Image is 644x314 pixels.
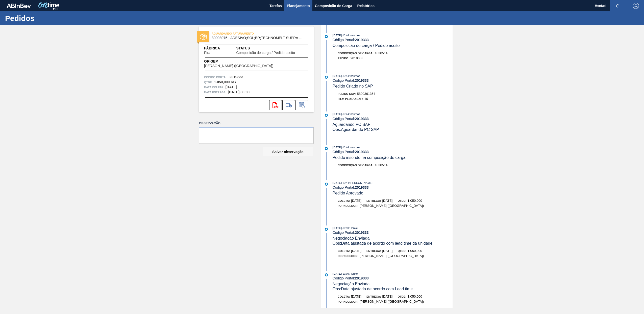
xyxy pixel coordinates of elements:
div: Código Portal: [333,231,453,235]
span: : Henkel [349,272,358,275]
span: - 10:10 [342,227,349,230]
span: Piraí [204,51,211,55]
span: Pedido Criado no SAP [333,84,373,88]
span: Entrega: [366,199,381,202]
span: 1.050,000 [408,199,422,203]
span: - 13:44 [342,146,349,149]
span: 1830514 [375,51,388,55]
div: Código Portal: [333,185,453,189]
span: : Insumos [349,146,360,149]
span: Data coleta: [204,85,224,90]
span: Fornecedor: [338,254,358,258]
span: [DATE] [382,249,392,253]
span: Código Portal: [204,75,228,80]
img: atual [325,273,328,276]
span: Fornecedor: [338,204,358,207]
h1: Pedidos [5,15,95,21]
strong: 2019333 [355,276,369,280]
span: AGUARDANDO FATURAMENTO [212,31,282,36]
div: Código Portal: [333,78,453,82]
span: Obs: Data ajustada de acordo com lead time da unidade [333,241,433,245]
span: [DATE] [351,199,361,203]
img: atual [325,147,328,150]
img: atual [325,228,328,231]
strong: 2019333 [355,185,369,189]
span: : Insumos [349,34,360,37]
div: Código Portal: [333,38,453,42]
span: [PERSON_NAME] ([GEOGRAPHIC_DATA]) [360,204,424,208]
span: Planejamento [287,3,310,9]
span: Data entrega: [204,90,227,95]
img: TNhmsLtSVTkK8tSr43FrP2fwEKptu5GPRR3wAAAABJRU5ErkJggg== [7,4,31,8]
span: 10 [364,97,368,101]
span: Pedido SAP: [338,92,356,95]
span: Item pedido SAP: [338,97,363,100]
span: - 13:44 [342,34,349,37]
span: [DATE] [333,112,342,116]
span: [DATE] [351,295,361,298]
span: : Henkel [349,226,358,230]
span: Composicão de carga / Pedido aceito [236,51,295,55]
img: Logout [633,3,639,9]
span: 1.050,000 [408,249,422,253]
span: [DATE] [333,272,342,275]
span: [DATE] [333,181,342,184]
span: Coleta: [338,249,350,252]
span: 1.050,000 [408,295,422,298]
span: : Insumos [349,112,360,116]
span: Composição de Carga : [338,52,374,55]
span: [DATE] [382,295,392,298]
span: Obs: Data ajustada de acordo com Lead time [333,287,413,291]
span: [PERSON_NAME] ([GEOGRAPHIC_DATA]) [360,254,424,258]
span: Obs: Aguardando PC SAP [333,127,379,132]
span: - 13:44 [342,113,349,116]
span: [DATE] [333,226,342,230]
div: Código Portal: [333,276,453,280]
span: Coleta: [338,295,350,298]
span: 2019333 [351,56,363,60]
img: atual [325,76,328,79]
span: Pedido : [338,57,349,60]
span: Status [236,46,309,51]
span: 5800361354 [357,92,375,96]
span: 30003075 - ADESIVO;SOL;BR;TECHNOMELT SUPRA HT 35125 [212,36,303,40]
strong: 2019333 [230,75,243,79]
span: Coleta: [338,199,350,202]
strong: 2019333 [355,150,369,154]
img: atual [325,114,328,117]
label: Observação [199,120,314,127]
span: [DATE] [382,199,392,203]
span: Composição de Carga : [338,164,374,167]
span: [DATE] [333,146,342,149]
span: Tarefas [269,3,282,9]
span: Negociação Enviada [333,236,370,240]
div: Código Portal: [333,117,453,121]
div: Código Portal: [333,150,453,154]
strong: 2019333 [355,78,369,82]
span: Aguardando PC SAP [333,122,370,127]
span: [DATE] [351,249,361,253]
span: - 10:05 [342,272,349,275]
img: atual [325,183,328,186]
span: [PERSON_NAME] ([GEOGRAPHIC_DATA]) [360,300,424,303]
span: Qtde: [398,249,406,252]
span: Entrega: [366,249,381,252]
strong: 1.050,000 KG [214,80,236,84]
span: : [PERSON_NAME] [349,181,373,184]
span: Relatórios [357,3,375,9]
span: Pedido inserido na composição de carga [333,155,406,160]
img: status [200,34,207,40]
div: Informar alteração no pedido [295,100,308,110]
span: Fábrica [204,46,227,51]
strong: 2019333 [355,117,369,121]
strong: [DATE] [226,85,237,89]
span: [DATE] [333,74,342,77]
span: - 13:44 [342,75,349,77]
span: Composição de Carga [315,3,352,9]
button: Salvar observação [263,147,313,157]
button: Notificações [610,2,626,9]
strong: 2019333 [355,231,369,235]
span: - 13:44 [342,182,349,184]
span: Origem [204,59,288,64]
span: Fornecedor: [338,300,358,303]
